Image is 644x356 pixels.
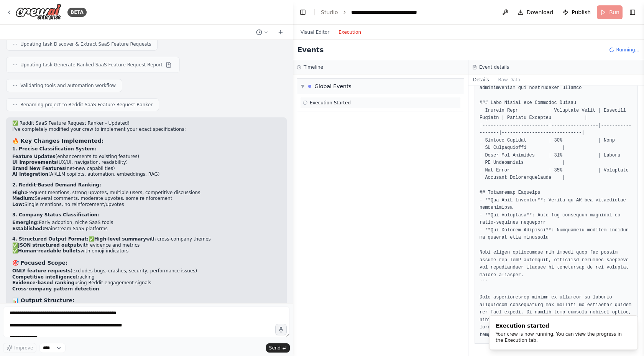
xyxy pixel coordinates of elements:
[494,74,525,85] button: Raw Data
[12,190,281,196] li: Frequent mentions, strong upvotes, multiple users, competitive discussions
[12,166,65,171] strong: Brand New Features
[12,268,281,274] li: (excludes bugs, crashes, security, performance issues)
[12,260,68,266] strong: 🎯 Focused Scope:
[12,160,57,165] strong: UI Improvements
[527,8,554,16] span: Download
[18,242,79,248] strong: JSON structured output
[301,83,304,89] span: ▼
[310,100,351,106] span: Execution Started
[616,47,639,53] span: Running...
[15,3,61,21] img: Logo
[12,154,281,160] li: (enhancements to existing features)
[321,8,437,16] nav: breadcrumb
[12,220,39,225] strong: Emerging:
[94,236,146,242] strong: High-level summary
[12,274,281,280] li: tracking
[14,345,33,351] span: Improve
[12,171,281,178] li: (AI/LLM copilots, automation, embeddings, RAG)
[275,324,287,335] button: Click to speak your automation idea
[496,322,628,330] div: Execution started
[12,196,281,202] li: Several comments, moderate upvotes, some reinforcement
[468,74,494,85] button: Details
[18,248,80,254] strong: Human-readable bullets
[12,280,74,285] strong: Evidence-based ranking
[12,166,281,172] li: (net-new capabilities)
[274,28,287,37] button: Start a new chat
[314,82,352,90] div: Global Events
[20,62,163,68] span: Updating task Generate Ranked SaaS Feature Request Report
[334,28,366,37] button: Execution
[266,343,290,353] button: Send
[296,28,334,37] button: Visual Editor
[12,138,103,144] strong: 🔥 Key Changes Implemented:
[12,226,281,232] li: Mainstream SaaS platforms
[12,182,101,188] strong: 2. Reddit-Based Demand Ranking:
[12,160,281,166] li: (UX/UI, navigation, readability)
[20,41,151,47] span: Updating task Discover & Extract SaaS Feature Requests
[479,64,509,70] h3: Event details
[20,82,116,89] span: Validating tools and automation workflow
[12,268,71,274] strong: ONLY feature requests
[297,7,308,18] button: Hide left sidebar
[304,64,323,70] h3: Timeline
[12,274,76,280] strong: Competitive intelligence
[12,202,281,208] li: Single mentions, no reinforcement/upvotes
[20,102,153,108] span: Renaming project to Reddit SaaS Feature Request Ranker
[12,280,281,286] li: using Reddit engagement signals
[67,8,87,17] div: BETA
[12,212,99,218] strong: 3. Company Status Classification:
[321,9,338,15] a: Studio
[12,190,26,195] strong: High:
[496,331,628,343] div: Your crew is now running. You can view the progress in the Execution tab.
[12,220,281,226] li: Early adoption, niche SaaS tools
[269,345,281,351] span: Send
[514,5,557,19] button: Download
[572,8,591,16] span: Publish
[253,28,271,37] button: Switch to previous chat
[12,202,25,207] strong: Low:
[12,120,281,127] h2: ✅ Reddit SaaS Feature Request Ranker - Updated!
[559,5,594,19] button: Publish
[12,286,99,292] strong: Cross-company pattern detection
[3,343,36,353] button: Improve
[12,127,281,133] p: I've completely modified your crew to implement your exact specifications:
[12,154,56,159] strong: Feature Updates
[12,236,89,242] strong: 4. Structured Output Format:
[297,44,324,55] h2: Events
[12,297,75,303] strong: 📊 Output Structure:
[12,226,44,231] strong: Established:
[12,171,48,177] strong: AI Integration
[12,146,97,152] strong: 1. Precise Classification System:
[12,236,281,254] p: ✅ with cross-company themes ✅ with evidence and metrics ✅ with emoji indicators
[12,196,35,201] strong: Medium:
[627,7,638,18] button: Show right sidebar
